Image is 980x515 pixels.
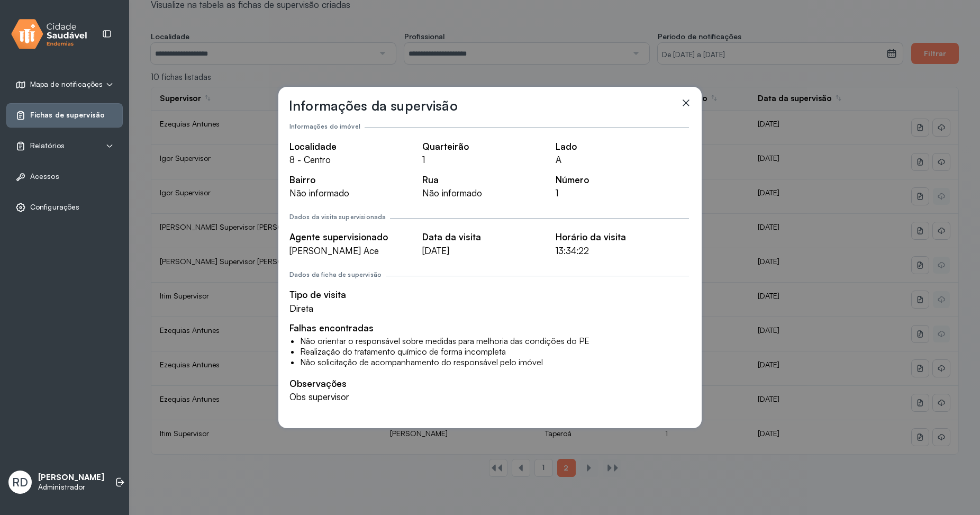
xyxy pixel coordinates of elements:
div: Rua [422,174,556,185]
div: A [556,154,689,165]
p: Administrador [38,483,104,492]
span: Configurações [30,203,79,212]
li: Não orientar o responsável sobre medidas para melhoria das condições do PE [300,336,678,346]
div: Lado [556,141,689,152]
span: Fichas de supervisão [30,111,105,120]
div: 13:34:22 [556,245,689,256]
div: Tipo de visita [289,289,689,300]
div: Obs supervisor [289,391,689,402]
div: 1 [422,154,556,165]
span: Acessos [30,172,59,181]
div: Não informado [289,187,423,198]
div: Não informado [422,187,556,198]
div: Informações do imóvel [289,123,360,130]
a: Acessos [15,171,114,182]
div: 8 - Centro [289,154,423,165]
li: Não solicitação de acompanhamento do responsável pelo imóvel [300,357,678,367]
img: logo.svg [11,17,87,51]
div: Observações [289,378,689,389]
div: Falhas encontradas [289,322,689,333]
span: Mapa de notificações [30,80,103,89]
div: [PERSON_NAME] Ace [289,245,423,256]
div: Agente supervisionado [289,231,423,242]
div: Número [556,174,689,185]
a: Fichas de supervisão [15,110,114,121]
div: Quarteirão [422,141,556,152]
div: Horário da visita [556,231,689,242]
div: Dados da ficha de supervisão [289,271,382,278]
p: [PERSON_NAME] [38,473,104,483]
div: Direta [289,303,689,314]
span: RD [12,475,28,489]
li: Realização do tratamento químico de forma incompleta [300,346,678,357]
div: Localidade [289,141,423,152]
div: Bairro [289,174,423,185]
div: Dados da visita supervisionada [289,213,386,221]
h3: Informações da supervisão [289,97,458,114]
div: 1 [556,187,689,198]
div: Data da visita [422,231,556,242]
span: Relatórios [30,141,65,150]
div: [DATE] [422,245,556,256]
a: Configurações [15,202,114,213]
